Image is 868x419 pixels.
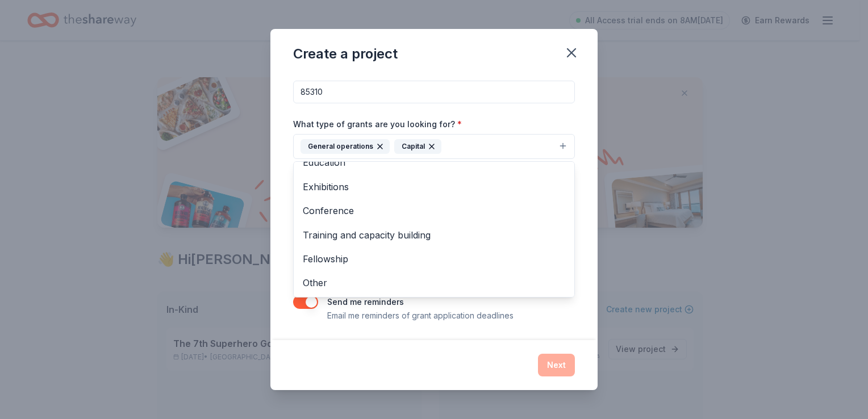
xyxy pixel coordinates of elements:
[301,139,390,154] div: General operations
[303,155,565,170] span: Education
[303,228,565,242] span: Training and capacity building
[293,161,575,298] div: General operationsCapital
[303,275,565,290] span: Other
[293,134,575,159] button: General operationsCapital
[303,179,565,194] span: Exhibitions
[394,139,441,154] div: Capital
[303,252,565,266] span: Fellowship
[303,203,565,218] span: Conference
